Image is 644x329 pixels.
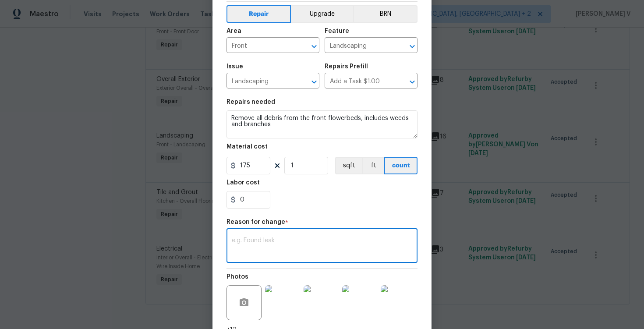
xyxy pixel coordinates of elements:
[226,64,243,70] h5: Issue
[406,76,418,88] button: Open
[226,180,260,186] h5: Labor cost
[325,64,368,70] h5: Repairs Prefill
[335,157,362,174] button: sqft
[226,219,285,225] h5: Reason for change
[291,5,354,23] button: Upgrade
[226,274,248,280] h5: Photos
[325,28,349,34] h5: Feature
[406,40,418,53] button: Open
[226,99,275,105] h5: Repairs needed
[308,40,320,53] button: Open
[226,110,418,138] textarea: Remove all debris from the front flowerbeds, includes weeds and branches
[384,157,418,174] button: count
[353,5,418,23] button: BRN
[226,28,241,34] h5: Area
[226,144,268,150] h5: Material cost
[308,76,320,88] button: Open
[226,5,291,23] button: Repair
[362,157,384,174] button: ft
